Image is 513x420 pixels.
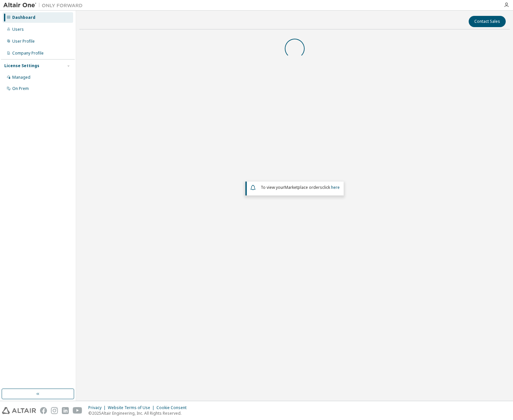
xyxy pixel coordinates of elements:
[108,405,156,410] div: Website Terms of Use
[12,86,29,91] div: On Prem
[331,185,340,190] a: here
[12,27,24,32] div: Users
[88,405,108,410] div: Privacy
[62,407,69,414] img: linkedin.svg
[4,63,39,68] div: License Settings
[88,410,191,416] p: © 2025 Altair Engineering, Inc. All Rights Reserved.
[12,15,35,20] div: Dashboard
[2,407,36,414] img: altair_logo.svg
[284,185,322,190] em: Marketplace orders
[73,407,82,414] img: youtube.svg
[12,75,30,80] div: Managed
[469,16,506,27] button: Contact Sales
[40,407,47,414] img: facebook.svg
[156,405,191,410] div: Cookie Consent
[12,39,35,44] div: User Profile
[51,407,58,414] img: instagram.svg
[3,2,86,9] img: Altair One
[12,51,44,56] div: Company Profile
[261,185,340,190] span: To view your click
